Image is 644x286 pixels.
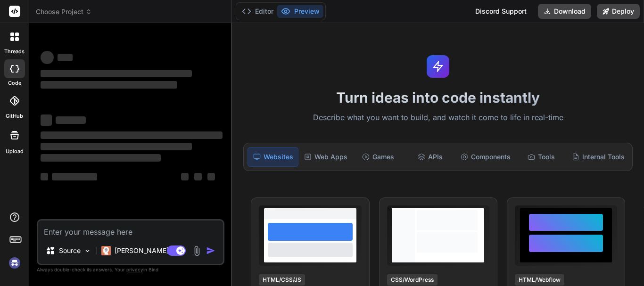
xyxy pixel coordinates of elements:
[126,267,143,272] span: privacy
[52,173,97,180] span: ‌
[56,116,86,124] span: ‌
[597,4,640,19] button: Deploy
[405,147,455,167] div: APIs
[37,265,224,274] p: Always double-check its answers. Your in Bind
[41,173,48,180] span: ‌
[191,245,202,256] img: attachment
[59,246,81,255] p: Source
[41,70,192,77] span: ‌
[8,79,21,87] label: code
[516,147,566,167] div: Tools
[259,274,305,286] div: HTML/CSS/JS
[568,147,628,167] div: Internal Tools
[41,51,54,64] span: ‌
[41,143,192,150] span: ‌
[238,5,277,18] button: Editor
[58,54,73,61] span: ‌
[6,112,23,120] label: GitHub
[4,48,25,56] label: threads
[238,89,638,106] h1: Turn ideas into code instantly
[101,246,111,255] img: Claude 4 Sonnet
[457,147,514,167] div: Components
[6,147,24,155] label: Upload
[238,112,638,124] p: Describe what you want to build, and watch it come to life in real-time
[194,173,202,180] span: ‌
[515,274,564,286] div: HTML/Webflow
[115,246,185,255] p: [PERSON_NAME] 4 S..
[206,246,215,255] img: icon
[470,4,532,19] div: Discord Support
[41,131,223,139] span: ‌
[387,274,438,286] div: CSS/WordPress
[36,7,92,16] span: Choose Project
[207,173,215,180] span: ‌
[83,247,91,255] img: Pick Models
[41,81,177,89] span: ‌
[277,5,323,18] button: Preview
[181,173,189,180] span: ‌
[248,147,298,167] div: Websites
[300,147,351,167] div: Web Apps
[538,4,591,19] button: Download
[7,255,23,271] img: signin
[41,114,52,126] span: ‌
[353,147,403,167] div: Games
[41,154,161,162] span: ‌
